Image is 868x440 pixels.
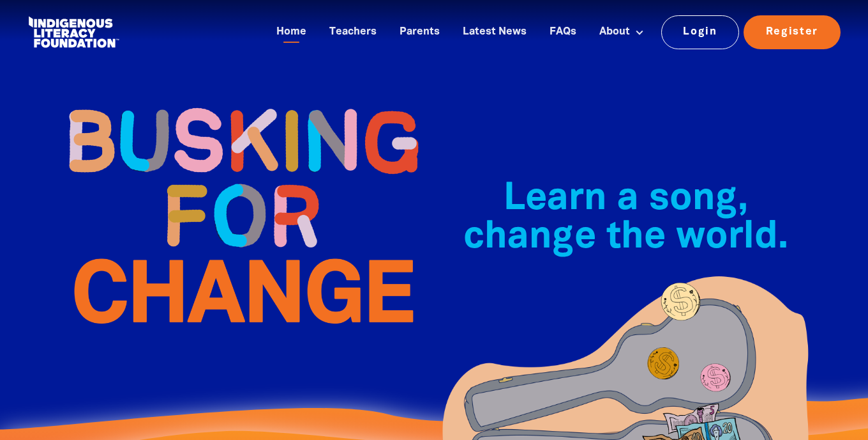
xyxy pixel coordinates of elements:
a: Register [744,15,841,49]
a: Teachers [322,22,384,43]
a: Latest News [455,22,534,43]
span: Learn a song, change the world. [463,182,788,255]
a: About [592,22,652,43]
a: FAQs [542,22,584,43]
a: Parents [392,22,447,43]
a: Login [661,15,740,49]
a: Home [269,22,314,43]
